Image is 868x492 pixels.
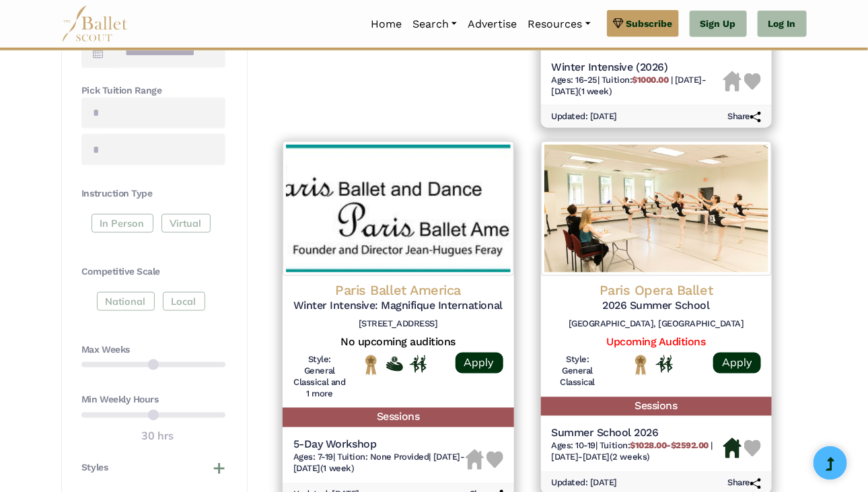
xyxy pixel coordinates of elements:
[293,335,503,349] h5: No upcoming auditions
[541,141,772,276] img: Logo
[363,355,379,376] img: National
[522,10,595,38] a: Resources
[462,10,522,38] a: Advertise
[727,111,761,122] h6: Share
[632,355,649,376] img: National
[293,438,466,452] h5: 5-Day Workshop
[81,343,225,357] h4: Max Weeks
[365,10,407,38] a: Home
[552,427,724,441] h5: Summer School 2026
[723,438,742,458] img: Housing Available
[293,355,346,400] h6: Style: General Classical and 1 more
[81,187,225,201] h4: Instruction Type
[293,318,503,330] h6: [STREET_ADDRESS]
[386,357,403,372] img: Offers Financial Aid
[552,478,618,489] h6: Updated: [DATE]
[744,73,761,90] img: Heart
[552,318,762,330] h6: [GEOGRAPHIC_DATA], [GEOGRAPHIC_DATA]
[293,452,466,475] h6: | |
[552,281,762,299] h4: Paris Opera Ballet
[552,441,724,464] h6: | |
[552,75,598,85] span: Ages: 16-25
[81,84,225,98] h4: Pick Tuition Range
[552,75,724,98] h6: | |
[552,299,762,313] h5: 2026 Summer School
[293,452,464,474] span: [DATE]-[DATE] (1 week)
[552,111,618,122] h6: Updated: [DATE]
[723,71,742,92] img: Housing Unavailable
[758,11,807,38] a: Log In
[486,452,503,468] img: Heart
[407,10,462,38] a: Search
[81,462,108,475] h4: Styles
[713,353,761,374] a: Apply
[632,75,668,85] b: $1000.00
[337,452,429,462] span: Tuition: None Provided
[81,462,225,475] button: Styles
[552,61,724,75] h5: Winter Intensive (2026)
[466,450,484,470] img: Housing Unavailable
[630,441,709,451] b: $1028.00-$2592.00
[141,428,174,446] output: 30 hrs
[552,75,707,96] span: [DATE]-[DATE] (1 week)
[600,441,711,451] span: Tuition:
[727,478,761,489] h6: Share
[607,10,679,37] a: Subscribe
[602,75,671,85] span: Tuition:
[552,452,650,462] span: [DATE]-[DATE] (2 weeks)
[552,441,596,451] span: Ages: 10-19
[744,440,761,457] img: Heart
[410,355,427,373] img: In Person
[613,16,624,31] img: gem.svg
[626,16,673,31] span: Subscribe
[690,11,747,38] a: Sign Up
[607,335,706,348] a: Upcoming Auditions
[283,141,514,276] img: Logo
[656,355,673,373] img: In Person
[293,299,503,313] h5: Winter Intensive: Magnifique International Ballet Intensive
[81,265,225,279] h4: Competitive Scale
[81,394,225,407] h4: Min Weekly Hours
[293,281,503,299] h4: Paris Ballet America
[283,408,514,427] h5: Sessions
[293,452,333,462] span: Ages: 7-19
[541,397,772,417] h5: Sessions
[552,355,604,389] h6: Style: General Classical
[456,353,503,374] a: Apply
